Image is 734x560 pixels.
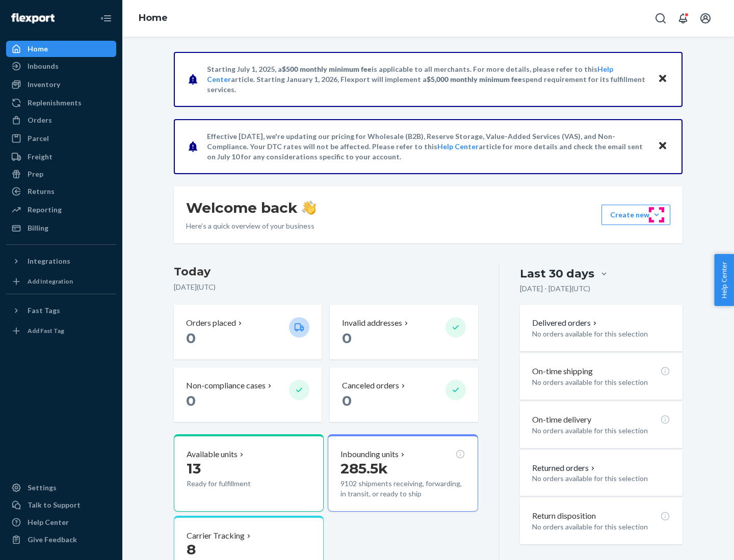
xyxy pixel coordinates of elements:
[187,530,245,542] p: Carrier Tracking
[28,98,82,108] div: Replenishments
[330,305,478,359] button: Invalid addresses 0
[342,392,352,409] span: 0
[6,76,116,93] a: Inventory
[650,8,671,29] button: Open Search Box
[656,72,669,87] button: Close
[28,44,48,54] div: Home
[96,8,116,29] button: Close Navigation
[130,4,176,33] ol: breadcrumbs
[330,368,478,422] button: Canceled orders 0
[187,479,281,489] p: Ready for fulfillment
[520,266,594,282] div: Last 30 days
[6,202,116,218] a: Reporting
[340,449,399,460] p: Inbounding units
[532,510,596,522] p: Return disposition
[656,139,669,154] button: Close
[6,302,116,319] button: Fast Tags
[520,284,590,294] p: [DATE] - [DATE] ( UTC )
[6,273,116,290] a: Add Integration
[28,79,60,90] div: Inventory
[186,392,196,409] span: 0
[6,323,116,339] a: Add Fast Tag
[342,329,352,347] span: 0
[328,434,478,512] button: Inbounding units285.5k9102 shipments receiving, forwarding, in transit, or ready to ship
[174,264,478,280] h3: Today
[28,500,81,510] div: Talk to Support
[174,434,324,512] button: Available units13Ready for fulfillment
[340,479,465,499] p: 9102 shipments receiving, forwarding, in transit, or ready to ship
[28,133,49,144] div: Parcel
[28,517,69,527] div: Help Center
[6,497,116,513] a: Talk to Support
[6,220,116,236] a: Billing
[6,531,116,548] button: Give Feedback
[695,8,716,29] button: Open account menu
[532,329,670,339] p: No orders available for this selection
[187,460,201,477] span: 13
[6,514,116,530] a: Help Center
[6,130,116,147] a: Parcel
[340,460,388,477] span: 285.5k
[207,131,648,162] p: Effective [DATE], we're updating our pricing for Wholesale (B2B), Reserve Storage, Value-Added Se...
[6,41,116,57] a: Home
[28,152,53,162] div: Freight
[186,317,236,329] p: Orders placed
[6,58,116,74] a: Inbounds
[342,380,399,391] p: Canceled orders
[532,366,593,377] p: On-time shipping
[714,254,734,306] button: Help Center
[28,326,64,335] div: Add Fast Tag
[28,205,62,215] div: Reporting
[174,305,322,359] button: Orders placed 0
[28,223,48,233] div: Billing
[6,112,116,128] a: Orders
[187,541,196,558] span: 8
[673,8,693,29] button: Open notifications
[437,142,479,151] a: Help Center
[532,473,670,484] p: No orders available for this selection
[28,277,73,286] div: Add Integration
[28,535,77,545] div: Give Feedback
[601,205,670,225] button: Create new
[28,61,59,71] div: Inbounds
[532,462,597,474] button: Returned orders
[6,480,116,496] a: Settings
[186,199,316,217] h1: Welcome back
[6,149,116,165] a: Freight
[6,183,116,200] a: Returns
[186,221,316,231] p: Here’s a quick overview of your business
[302,201,316,215] img: hand-wave emoji
[532,522,670,532] p: No orders available for this selection
[11,13,55,23] img: Flexport logo
[187,449,238,460] p: Available units
[532,414,591,426] p: On-time delivery
[427,75,522,83] span: $5,000 monthly minimum fee
[28,305,60,316] div: Fast Tags
[6,166,116,182] a: Prep
[186,380,266,391] p: Non-compliance cases
[207,64,648,95] p: Starting July 1, 2025, a is applicable to all merchants. For more details, please refer to this a...
[282,65,372,73] span: $500 monthly minimum fee
[28,483,57,493] div: Settings
[174,282,478,292] p: [DATE] ( UTC )
[6,253,116,269] button: Integrations
[28,169,43,179] div: Prep
[6,95,116,111] a: Replenishments
[532,377,670,387] p: No orders available for this selection
[139,12,168,23] a: Home
[174,368,322,422] button: Non-compliance cases 0
[532,426,670,436] p: No orders available for this selection
[186,329,196,347] span: 0
[28,256,70,266] div: Integrations
[28,115,52,125] div: Orders
[28,186,55,197] div: Returns
[532,317,599,329] button: Delivered orders
[342,317,402,329] p: Invalid addresses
